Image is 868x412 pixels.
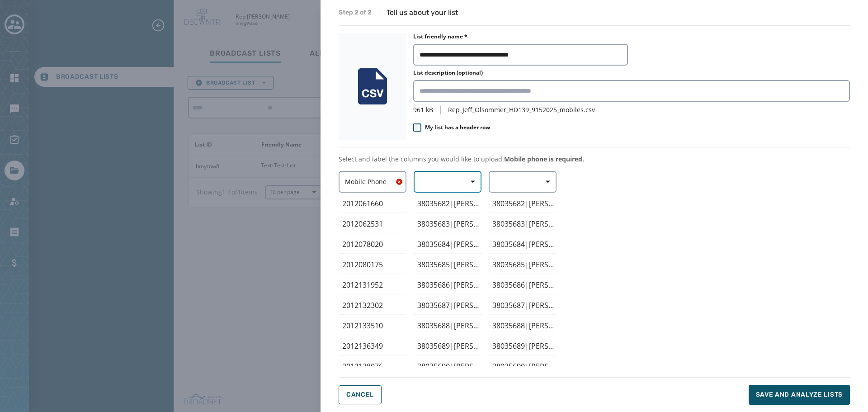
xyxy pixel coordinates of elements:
[425,124,490,131] span: My list has a header row
[414,296,481,315] div: 38035687|George E Segnini
[414,337,481,355] div: 38035689|Andrew and Lily Williams
[339,276,406,294] div: 2012131952
[414,256,481,274] div: 38035685|Karen Marie Roller
[489,194,557,213] div: 38035682|Janet Esteves
[339,215,406,233] div: 2012062531
[339,235,406,254] div: 2012078020
[414,276,481,294] div: 38035686|Ms. Helen S Clark
[339,171,406,193] button: Mobile Phone
[387,7,458,18] p: Tell us about your list
[749,385,850,405] button: Save and analyze lists
[414,215,481,233] div: 38035683|Louis Jack Vento Jr
[448,105,595,114] span: Rep_Jeff_Olsommer_HD139_9152025_mobiles.csv
[339,8,372,17] span: Step 2 of 2
[414,317,481,335] div: 38035688|Zbigniew Roger Mrowiec
[413,69,483,76] label: List description (optional)
[339,357,406,376] div: 2012138076
[489,256,557,274] div: 38035685|Karen Marie Roller
[489,337,557,355] div: 38035689|Andrew and Lily Williams
[414,194,481,213] div: 38035682|Janet Esteves
[489,215,557,233] div: 38035683|Louis Jack Vento Jr
[345,177,400,186] span: Mobile Phone
[339,296,406,315] div: 2012132302
[339,155,850,164] p: Select and label the columns you would like to upload.
[504,155,584,163] span: Mobile phone is required.
[413,123,421,132] input: My list has a header row
[339,385,382,404] button: Cancel
[414,235,481,254] div: 38035684|Courtney and Pamela Barring
[489,296,557,315] div: 38035687|George E Segnini
[489,317,557,335] div: 38035688|Zbigniew Roger Mrowiec
[414,357,481,376] div: 38035690|Jill C Campana
[489,357,557,376] div: 38035690|Jill C Campana
[756,390,843,399] span: Save and analyze lists
[489,235,557,254] div: 38035684|Courtney and Pamela Barring
[339,317,406,335] div: 2012133510
[413,105,433,114] span: 961 kB
[413,33,467,40] label: List friendly name *
[489,276,557,294] div: 38035686|Ms. Helen S Clark
[339,337,406,355] div: 2012136349
[339,194,406,213] div: 2012061660
[346,391,374,398] span: Cancel
[339,256,406,274] div: 2012080175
